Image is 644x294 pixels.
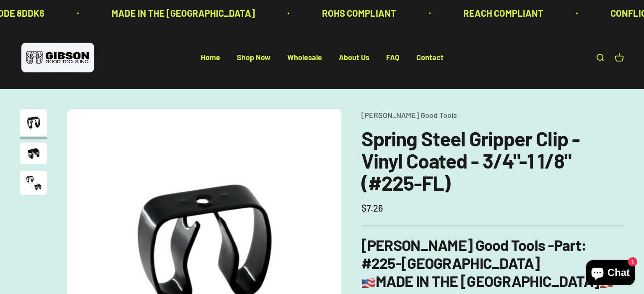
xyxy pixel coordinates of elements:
a: Wholesale [287,53,322,62]
button: Go to item 2 [20,143,47,166]
a: FAQ [386,53,400,62]
a: About Us [339,53,369,62]
span: Part [554,236,581,254]
sale-price: $7.26 [361,201,383,215]
img: close up of a spring steel gripper clip, tool clip, durable, secure holding, Excellent corrosion ... [20,143,47,164]
p: MADE IN THE [GEOGRAPHIC_DATA] [106,6,250,20]
a: Contact [416,53,444,62]
p: REACH COMPLIANT [458,6,538,20]
b: [PERSON_NAME] Good Tools - [361,236,581,254]
strong: : #225-[GEOGRAPHIC_DATA] [361,236,587,272]
p: ROHS COMPLIANT [317,6,391,20]
h1: Spring Steel Gripper Clip - Vinyl Coated - 3/4"-1 1/8" (#225-FL) [361,128,624,194]
button: Go to item 1 [20,109,47,138]
img: Gripper clip, made & shipped from the USA! [20,109,47,136]
a: Shop Now [237,53,270,62]
a: Home [201,53,220,62]
button: Go to item 3 [20,171,47,197]
b: MADE IN THE [GEOGRAPHIC_DATA] [361,272,614,290]
inbox-online-store-chat: Shopify online store chat [584,260,637,287]
a: [PERSON_NAME] Good Tools [361,110,457,120]
img: close up of a spring steel gripper clip, tool clip, durable, secure holding, Excellent corrosion ... [20,171,47,195]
